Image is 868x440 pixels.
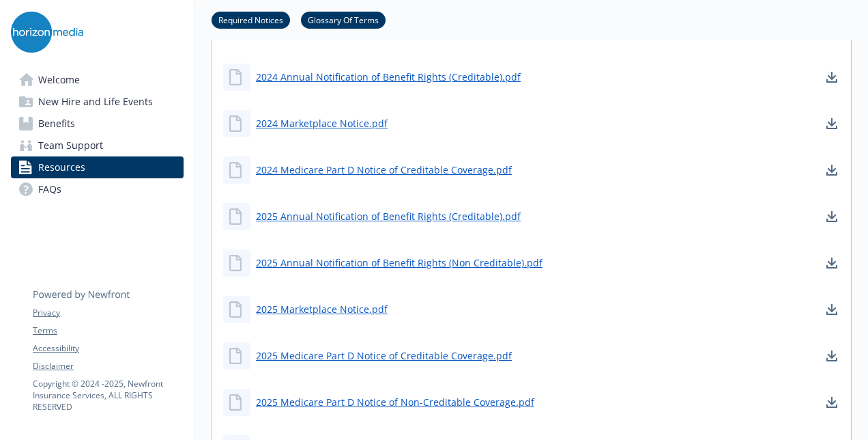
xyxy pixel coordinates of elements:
a: 2025 Medicare Part D Notice of Non-Creditable Coverage.pdf [256,395,534,409]
span: Resources [38,156,85,178]
a: 2024 Marketplace Notice.pdf [256,116,388,130]
span: Team Support [38,135,103,156]
span: FAQs [38,178,61,200]
a: Privacy [33,307,183,319]
a: download document [824,255,840,271]
a: download document [824,115,840,132]
a: download document [824,348,840,364]
span: New Hire and Life Events [38,91,153,113]
a: Benefits [11,113,184,135]
a: Disclaimer [33,360,183,372]
a: Accessibility [33,342,183,355]
p: Copyright © 2024 - 2025 , Newfront Insurance Services, ALL RIGHTS RESERVED [33,378,183,413]
a: 2024 Medicare Part D Notice of Creditable Coverage.pdf [256,163,512,177]
a: Glossary Of Terms [301,13,386,26]
a: download document [824,162,840,178]
a: download document [824,208,840,225]
a: Welcome [11,69,184,91]
span: Welcome [38,69,80,91]
a: download document [824,69,840,85]
a: Terms [33,325,183,337]
a: FAQs [11,178,184,200]
a: 2025 Annual Notification of Benefit Rights (Non Creditable).pdf [256,256,542,270]
a: download document [824,301,840,318]
a: 2025 Marketplace Notice.pdf [256,302,388,316]
a: Resources [11,156,184,178]
a: Required Notices [212,13,290,26]
a: 2025 Medicare Part D Notice of Creditable Coverage.pdf [256,348,512,363]
a: 2025 Annual Notification of Benefit Rights (Creditable).pdf [256,209,521,223]
a: download document [824,394,840,411]
a: Team Support [11,135,184,156]
span: Benefits [38,113,75,135]
a: New Hire and Life Events [11,91,184,113]
a: 2024 Annual Notification of Benefit Rights (Creditable).pdf [256,70,521,84]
